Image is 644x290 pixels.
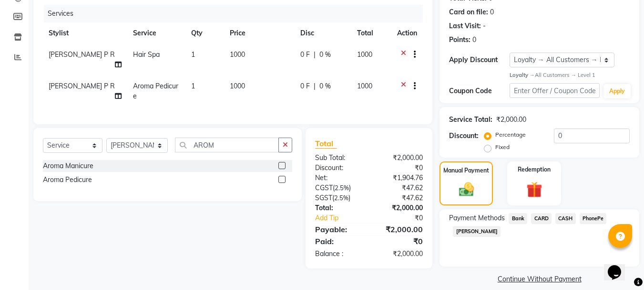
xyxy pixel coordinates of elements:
th: Action [391,22,423,44]
span: 0 F [300,81,310,91]
div: Services [44,5,430,22]
span: Payment Methods [449,213,505,223]
div: ₹0 [369,163,430,173]
span: Hair Spa [133,50,160,59]
div: ₹2,000.00 [369,224,430,235]
div: All Customers → Level 1 [510,71,630,79]
span: | [314,50,316,60]
span: 1 [191,50,195,59]
div: ₹2,000.00 [369,203,430,213]
span: [PERSON_NAME] [453,226,501,237]
span: 0 F [300,50,310,60]
div: Aroma Manicure [43,161,93,171]
span: Aroma Pedicure [133,82,178,100]
div: ( ) [308,193,369,203]
span: Bank [509,213,527,224]
span: SGST [315,193,332,202]
div: ₹2,000.00 [369,249,430,259]
th: Price [224,22,295,44]
div: Net: [308,173,369,183]
span: [PERSON_NAME] P R [49,50,115,59]
input: Enter Offer / Coupon Code [510,83,600,98]
div: Card on file: [449,7,488,17]
label: Redemption [518,165,551,174]
span: | [314,81,316,91]
div: Service Total: [449,115,492,125]
span: 1000 [230,82,245,90]
div: 0 [490,7,494,17]
a: Add Tip [308,213,379,223]
th: Qty [185,22,224,44]
a: Continue Without Payment [441,274,637,284]
span: Total [315,139,337,149]
span: CGST [315,183,333,192]
input: Search or Scan [175,138,279,152]
div: Points: [449,35,470,45]
div: Paid: [308,236,369,247]
div: ₹2,000.00 [369,153,430,163]
div: 0 [472,35,476,45]
div: ₹2,000.00 [496,115,526,125]
div: ₹47.62 [369,193,430,203]
div: Sub Total: [308,153,369,163]
div: Discount: [449,131,479,141]
th: Disc [295,22,351,44]
img: _gift.svg [521,180,547,199]
img: _cash.svg [454,181,479,198]
span: 1000 [230,50,245,59]
label: Manual Payment [443,166,489,175]
label: Fixed [495,143,510,151]
span: 1000 [357,50,372,59]
th: Stylist [43,22,127,44]
span: 1 [191,82,195,90]
span: 0 % [319,50,331,60]
div: Last Visit: [449,21,481,31]
span: CASH [555,213,576,224]
div: ( ) [308,183,369,193]
div: Coupon Code [449,86,509,96]
span: PhonePe [580,213,607,224]
span: 2.5% [334,194,348,202]
div: - [483,21,486,31]
span: [PERSON_NAME] P R [49,82,115,90]
strong: Loyalty → [510,72,535,78]
span: CARD [531,213,552,224]
div: ₹0 [379,213,430,223]
th: Total [351,22,392,44]
iframe: chat widget [604,252,634,280]
div: Apply Discount [449,55,509,65]
div: Payable: [308,224,369,235]
button: Apply [603,84,631,98]
div: ₹47.62 [369,183,430,193]
span: 0 % [319,81,331,91]
label: Percentage [495,130,526,139]
span: 1000 [357,82,372,90]
div: ₹0 [369,236,430,247]
div: Discount: [308,163,369,173]
div: ₹1,904.76 [369,173,430,183]
th: Service [127,22,185,44]
div: Balance : [308,249,369,259]
div: Aroma Pedicure [43,175,92,185]
span: 2.5% [335,184,349,192]
div: Total: [308,203,369,213]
